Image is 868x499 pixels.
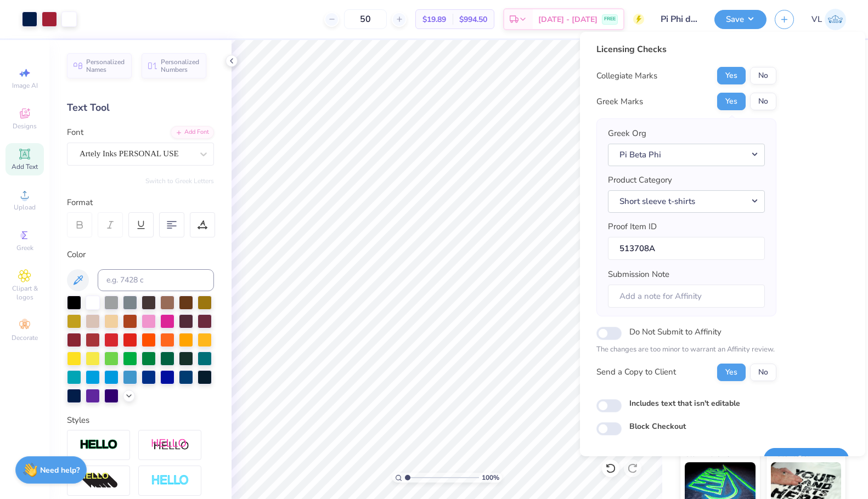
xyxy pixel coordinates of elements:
span: Greek [16,243,33,252]
div: Color [67,248,214,261]
label: Includes text that isn't editable [629,398,740,409]
label: Product Category [608,174,672,186]
img: Negative Space [151,474,189,487]
button: Save [714,10,766,29]
img: Vincent Lloyd Laurel [825,9,846,30]
label: Greek Org [608,127,646,140]
img: Stroke [80,439,118,451]
label: Block Checkout [629,421,686,432]
input: – – [344,9,387,29]
span: Clipart & logos [5,284,44,302]
span: Add Text [12,162,38,171]
button: Short sleeve t-shirts [608,190,765,213]
span: Image AI [12,81,38,90]
span: $994.50 [459,14,487,25]
span: Designs [13,122,37,131]
span: Personalized Names [86,58,125,73]
button: Save [764,448,849,470]
span: 100 % [482,473,499,483]
span: Upload [14,203,36,212]
label: Proof Item ID [608,220,657,233]
input: Untitled Design [652,8,706,30]
div: Styles [67,414,214,427]
img: 3d Illusion [80,472,118,490]
button: Switch to Greek Letters [145,177,214,185]
a: VL [811,9,846,30]
span: Personalized Numbers [161,58,200,73]
button: No [750,93,776,110]
label: Do Not Submit to Affinity [629,325,722,339]
div: Licensing Checks [596,43,776,56]
div: Text Tool [67,100,214,115]
button: Yes [717,364,746,381]
p: The changes are too minor to warrant an Affinity review. [596,344,776,355]
div: Add Font [171,126,214,139]
span: [DATE] - [DATE] [538,14,598,25]
div: Format [67,196,215,209]
span: VL [811,13,822,26]
div: Greek Marks [596,95,643,108]
div: Send a Copy to Client [596,366,676,378]
label: Submission Note [608,268,669,281]
button: Pi Beta Phi [608,144,765,166]
div: Collegiate Marks [596,70,657,82]
span: FREE [604,15,616,23]
button: No [750,67,776,84]
label: Font [67,126,83,139]
button: Yes [717,93,746,110]
span: Decorate [12,333,38,342]
button: No [750,364,776,381]
strong: Need help? [40,465,80,475]
span: $19.89 [422,14,446,25]
button: Yes [717,67,746,84]
input: Add a note for Affinity [608,285,765,308]
img: Shadow [151,438,189,452]
input: e.g. 7428 c [98,269,214,291]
